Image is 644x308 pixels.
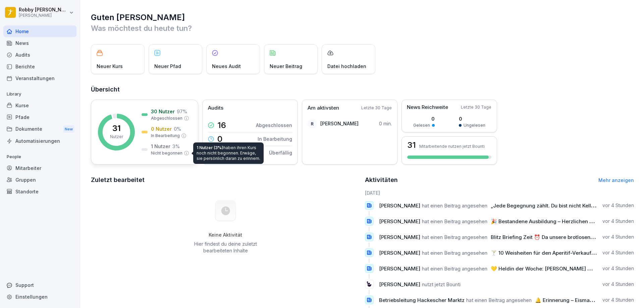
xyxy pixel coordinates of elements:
span: [PERSON_NAME] [379,281,420,288]
h6: [DATE] [365,189,634,196]
h3: 31 [407,141,416,149]
p: Letzte 30 Tage [461,104,491,110]
span: hat einen Beitrag angesehen [422,218,487,225]
p: 0 [459,115,485,122]
p: 3 % [172,143,180,150]
span: nutzt jetzt Bounti [422,281,461,288]
p: Abgeschlossen [151,115,182,121]
a: News [3,37,76,49]
p: vor 4 Stunden [602,265,634,272]
p: Ungelesen [464,122,485,128]
p: vor 4 Stunden [602,281,634,288]
span: hat einen Beitrag angesehen [422,265,487,272]
p: 0 [413,115,435,122]
a: Gruppen [3,174,76,186]
a: Mitarbeiter [3,162,76,174]
a: Veranstaltungen [3,72,76,84]
h5: Keine Aktivität [192,232,259,238]
p: Robby [PERSON_NAME] [19,7,68,13]
p: News Reichweite [407,104,448,111]
span: [PERSON_NAME] [379,234,420,240]
p: People [3,151,76,162]
p: Was möchtest du heute tun? [91,23,634,34]
h1: Guten [PERSON_NAME] [91,12,634,23]
p: vor 4 Stunden [602,218,634,225]
p: In Bearbeitung [151,133,180,139]
p: 1 Nutzer [151,143,170,150]
span: hat einen Beitrag angesehen [466,297,532,303]
p: 0 min. [379,120,392,127]
h2: Aktivitäten [365,175,398,185]
p: Nicht begonnen [151,150,182,156]
p: 97 % [177,108,187,115]
p: 31 [112,124,121,132]
span: [PERSON_NAME] [379,218,420,225]
span: hat einen Beitrag angesehen [422,234,487,240]
a: Audits [3,49,76,61]
div: haben ihren Kurs noch nicht begonnen. Erwäge, sie persönlich daran zu erinnern. [193,142,264,164]
p: Abgeschlossen [256,122,292,129]
p: 16 [217,121,226,129]
a: Kurse [3,100,76,111]
p: [PERSON_NAME] [19,13,68,18]
span: [PERSON_NAME] [379,265,420,272]
a: Standorte [3,186,76,197]
span: [PERSON_NAME] [379,202,420,209]
span: Betriebsleitung Hackescher Marktz [379,297,465,303]
span: hat einen Beitrag angesehen [422,250,487,256]
p: Letzte 30 Tage [361,105,392,111]
p: Nutzer [110,134,123,140]
a: Home [3,25,76,37]
p: vor 4 Stunden [602,297,634,303]
p: Mitarbeitende nutzen jetzt Bounti [419,144,485,149]
p: [PERSON_NAME] [320,120,359,127]
p: Gelesen [413,122,430,128]
p: In Bearbeitung [258,135,292,142]
p: Neuer Pfad [154,63,181,70]
span: [PERSON_NAME] [379,250,420,256]
p: Am aktivsten [308,104,339,112]
a: Pfade [3,111,76,123]
p: 0 % [174,125,181,132]
p: vor 4 Stunden [602,234,634,240]
h2: Übersicht [91,85,634,94]
p: Neues Audit [212,63,241,70]
p: Hier findest du deine zuletzt bearbeiteten Inhalte [192,241,259,254]
a: Berichte [3,61,76,72]
p: Neuer Beitrag [270,63,302,70]
a: Automatisierungen [3,135,76,147]
h2: Zuletzt bearbeitet [91,175,360,185]
p: vor 4 Stunden [602,249,634,256]
p: vor 4 Stunden [602,202,634,209]
div: R [308,119,317,128]
div: Support [3,279,76,291]
p: 0 Nutzer [151,125,172,132]
p: Datei hochladen [327,63,366,70]
p: Library [3,89,76,100]
p: Neuer Kurs [97,63,123,70]
span: hat einen Beitrag angesehen [422,202,487,209]
span: 1 Nutzer (3%) [197,145,223,150]
p: 0 [217,135,222,143]
p: Überfällig [269,149,292,156]
a: Mehr anzeigen [598,177,634,183]
div: Dokumente [3,123,76,135]
p: 30 Nutzer [151,108,175,115]
a: DokumenteNew [3,123,76,135]
div: New [63,125,74,133]
p: Audits [208,104,223,112]
a: Einstellungen [3,291,76,303]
